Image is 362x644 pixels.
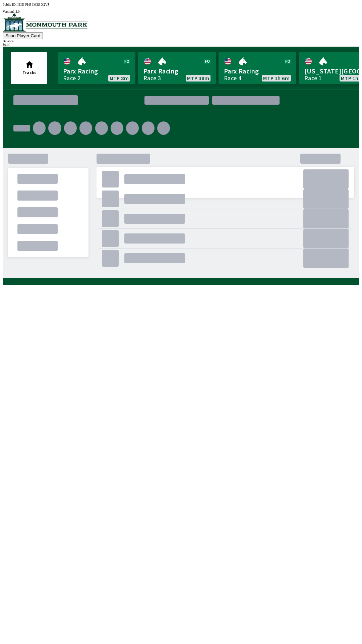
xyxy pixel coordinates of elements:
[22,69,37,75] span: Tracks
[17,3,49,6] span: IEID-FI4J-IM3S-X2VJ
[17,207,58,217] div: .
[64,121,77,135] div: .
[138,52,216,84] a: Parx RacingRace 3MTP 38m
[48,121,61,135] div: .
[303,249,349,268] div: .
[124,253,185,263] div: .
[224,75,241,81] div: Race 4
[79,121,92,135] div: .
[187,75,209,81] span: MTP 38m
[13,125,30,131] div: .
[17,224,58,234] div: .
[17,191,58,201] div: .
[143,67,210,75] span: Parx Racing
[304,75,322,81] div: Race 1
[263,75,290,81] span: MTP 1h 6m
[102,250,119,267] div: .
[102,210,119,227] div: .
[3,43,359,47] div: $ 0.00
[110,75,129,81] span: MTP 8m
[111,121,123,135] div: .
[142,121,155,135] div: .
[3,13,87,32] img: venue logo
[303,229,349,248] div: .
[3,10,359,13] div: Version 1.4.0
[58,52,135,84] a: Parx RacingRace 2MTP 8m
[17,241,58,251] div: .
[124,214,185,224] div: .
[224,67,291,75] span: Parx Racing
[8,154,48,164] div: .
[303,209,349,228] div: .
[102,171,119,187] div: .
[124,233,185,244] div: .
[33,121,46,135] div: .
[173,119,349,152] div: .
[11,52,47,84] button: Tracks
[126,121,139,135] div: .
[17,174,58,184] div: .
[124,194,185,204] div: .
[303,169,349,189] div: .
[95,121,108,135] div: .
[124,174,185,184] div: .
[283,98,349,103] div: .
[303,189,349,209] div: .
[63,75,80,81] div: Race 2
[3,32,43,39] button: Scan Player Card
[102,191,119,207] div: .
[143,75,161,81] div: Race 3
[157,121,170,135] div: .
[97,205,354,278] div: .
[3,3,359,6] div: Public ID:
[3,39,359,43] div: Balance
[219,52,296,84] a: Parx RacingRace 4MTP 1h 6m
[102,230,119,247] div: .
[63,67,130,75] span: Parx Racing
